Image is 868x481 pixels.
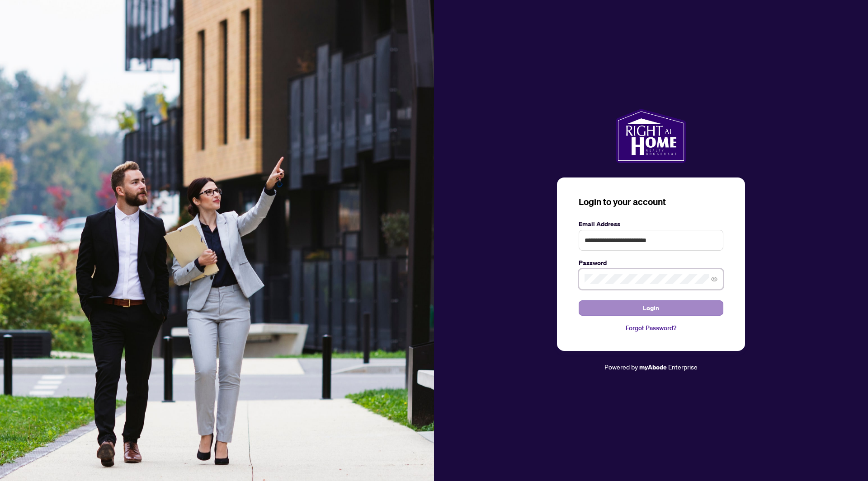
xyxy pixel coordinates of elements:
label: Password [579,258,723,268]
span: Powered by [604,363,638,371]
button: Login [579,300,723,316]
img: ma-logo [616,109,686,163]
label: Email Address [579,219,723,229]
a: myAbode [639,362,667,372]
span: Login [643,301,659,315]
span: eye [711,276,717,282]
a: Forgot Password? [579,323,723,333]
span: Enterprise [668,363,698,371]
h3: Login to your account [579,196,723,208]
